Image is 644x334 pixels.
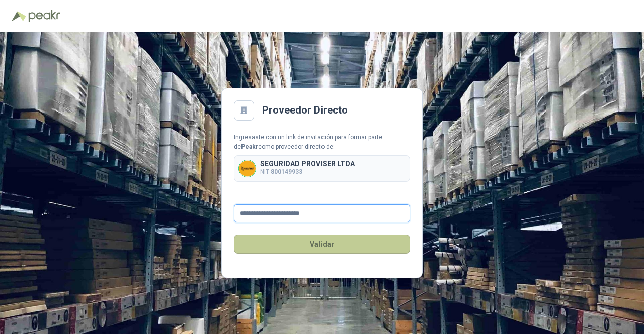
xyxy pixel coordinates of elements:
img: Logo [12,11,26,21]
div: Ingresaste con un link de invitación para formar parte de como proveedor directo de: [234,133,410,152]
img: Company Logo [239,160,256,177]
button: Validar [234,235,410,254]
b: 800149933 [271,168,302,175]
b: Peakr [241,143,258,150]
p: SEGURIDAD PROVISER LTDA [260,160,355,167]
p: NIT [260,167,355,177]
h2: Proveedor Directo [262,102,348,118]
img: Peakr [28,10,60,22]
